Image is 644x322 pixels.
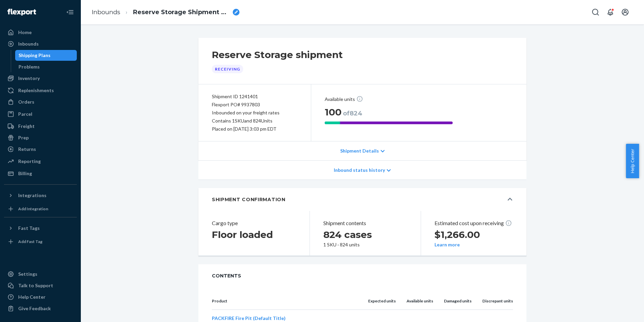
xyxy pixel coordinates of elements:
[4,73,77,84] a: Inventory
[434,219,513,227] p: Estimated cost upon receiving
[4,97,77,107] a: Orders
[18,123,35,130] div: Freight
[325,106,342,118] h1: 100
[19,52,51,59] div: Shipping Plans
[18,239,42,244] div: Add Fast Tag
[18,75,40,82] div: Inventory
[4,85,77,96] a: Replenishments
[212,49,343,61] h2: Reserve Storage shipment
[212,229,291,241] h2: Floor loaded
[626,144,639,178] button: Help Center
[4,132,77,143] a: Prep
[323,229,402,241] h2: 824 cases
[323,242,402,247] div: 1 SKU · 824 units
[4,292,77,302] a: Help Center
[4,156,77,167] a: Reporting
[604,5,617,19] button: Open notifications
[4,190,77,201] button: Integrations
[18,111,32,117] div: Parcel
[212,298,357,304] p: Product
[407,298,433,304] p: Available units
[18,192,46,199] div: Integrations
[18,87,54,94] div: Replenishments
[212,219,291,227] header: Cargo type
[18,294,45,300] div: Help Center
[212,109,297,117] div: Inbounded on your freight rates
[212,117,297,125] div: Contains 1 SKU and 824 Units
[18,41,39,47] div: Inbounds
[92,8,120,16] a: Inbounds
[4,38,77,49] a: Inbounds
[15,50,77,61] a: Shipping Plans
[198,188,526,211] button: SHIPMENT CONFIRMATION
[18,134,29,141] div: Prep
[368,298,396,304] p: Expected units
[212,65,243,73] div: Receiving
[15,61,77,72] a: Problems
[212,92,297,101] div: Shipment ID 1241401
[343,109,362,118] h1: of 824
[325,95,355,103] p: Available units
[18,158,41,165] div: Reporting
[323,219,402,227] header: Shipment contents
[482,298,513,304] p: Discrepant units
[618,5,632,19] button: Open account menu
[18,271,37,277] div: Settings
[340,147,379,154] p: Shipment Details
[19,63,40,70] div: Problems
[18,29,32,36] div: Home
[4,236,77,247] a: Add Fast Tag
[212,315,286,322] button: PACKFIRE Fire Pit (Default Title)
[325,122,340,124] div: Available now 100
[86,2,245,22] ol: breadcrumbs
[212,272,513,279] span: CONTENTS
[18,170,32,177] div: Billing
[18,146,36,153] div: Returns
[18,206,48,212] div: Add Integration
[434,229,513,241] h2: $1,266.00
[18,282,53,289] div: Talk to Support
[4,303,77,314] button: Give Feedback
[212,125,297,133] div: Placed on [DATE] 3:03 pm EDT
[325,122,513,124] div: Available now 100,Receiving 724
[4,27,77,38] a: Home
[434,242,460,247] button: Learn more
[4,144,77,155] a: Returns
[334,167,385,173] p: Inbound status history
[18,99,34,105] div: Orders
[63,5,77,19] button: Close Navigation
[589,5,602,19] button: Open Search Box
[325,122,453,124] div: Receiving 724
[4,168,77,179] a: Billing
[18,305,51,312] div: Give Feedback
[4,280,77,291] button: Talk to Support
[4,204,77,214] a: Add Integration
[4,121,77,132] a: Freight
[18,225,40,232] div: Fast Tags
[4,223,77,234] button: Fast Tags
[444,298,472,304] p: Damaged units
[4,269,77,279] a: Settings
[133,8,230,17] span: Reserve Storage Shipment STI387b75c2cd
[212,315,286,321] span: PACKFIRE Fire Pit (Default Title)
[212,196,286,203] h5: SHIPMENT CONFIRMATION
[7,9,36,16] img: Flexport logo
[212,101,297,109] div: Flexport PO# 9937803
[4,109,77,119] a: Parcel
